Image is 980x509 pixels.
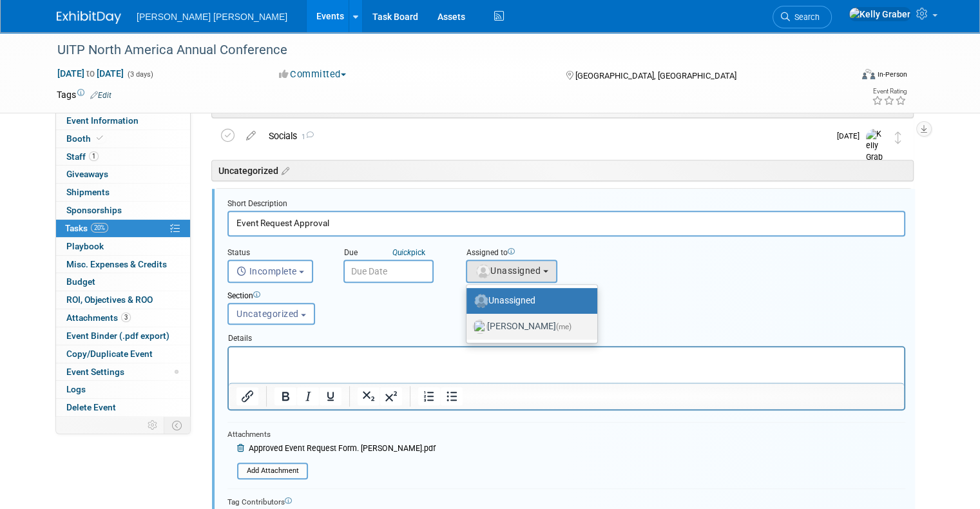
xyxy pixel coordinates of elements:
button: Committed [274,68,351,81]
div: Uncategorized [211,160,914,181]
iframe: Rich Text Area [229,347,904,383]
a: Quickpick [390,247,428,258]
span: Unassigned [475,265,541,276]
span: Tasks [65,223,108,233]
span: Sponsorships [66,205,122,215]
label: Unassigned [473,291,584,311]
span: [DATE] [DATE] [57,68,124,79]
span: Approved Event Request Form. [PERSON_NAME].pdf [249,444,436,453]
a: Staff1 [56,148,190,166]
span: 1 [89,151,99,161]
a: Budget [56,273,190,291]
span: Budget [66,276,95,287]
span: Search [790,12,820,22]
span: Attachments [66,312,131,323]
span: (me) [556,322,572,331]
button: Bold [274,387,296,405]
a: Booth [56,130,190,148]
span: Playbook [66,241,104,251]
div: In-Person [877,70,907,79]
div: Assigned to [466,247,621,260]
a: Tasks20% [56,220,190,237]
span: Shipments [66,187,110,197]
div: Due [343,247,447,260]
img: Unassigned-User-Icon.png [474,294,488,308]
span: Copy/Duplicate Event [66,349,153,359]
div: Socials [262,125,829,147]
span: Modified Layout [175,370,178,374]
a: Edit [90,91,111,100]
a: Event Information [56,112,190,130]
span: Incomplete [236,266,297,276]
div: Details [227,327,905,345]
span: 20% [91,223,108,233]
span: Uncategorized [236,309,299,319]
div: UITP North America Annual Conference [53,39,835,62]
button: Underline [320,387,341,405]
a: Giveaways [56,166,190,183]
td: Personalize Event Tab Strip [142,417,164,434]
span: Event Settings [66,367,124,377]
button: Numbered list [418,387,440,405]
span: 3 [121,312,131,322]
a: Logs [56,381,190,398]
a: edit [240,130,262,142]
button: Italic [297,387,319,405]
span: Logs [66,384,86,394]
img: ExhibitDay [57,11,121,24]
button: Incomplete [227,260,313,283]
img: Kelly Graber [866,129,885,175]
div: Section [227,291,847,303]
span: (3 days) [126,70,153,79]
a: ROI, Objectives & ROO [56,291,190,309]
img: Kelly Graber [849,7,911,21]
span: [DATE] [837,131,866,140]
span: Delete Event [66,402,116,412]
i: Quick [392,248,411,257]
span: Booth [66,133,106,144]
span: [PERSON_NAME] [PERSON_NAME] [137,12,287,22]
a: Search [773,6,832,28]
span: 1 [297,133,314,141]
i: Booth reservation complete [97,135,103,142]
span: Event Binder (.pdf export) [66,331,169,341]
i: Move task [895,131,901,144]
td: Tags [57,88,111,101]
div: Tag Contributors [227,494,905,508]
div: Status [227,247,324,260]
div: Short Description [227,198,905,211]
input: Name of task or a short description [227,211,905,236]
span: Misc. Expenses & Credits [66,259,167,269]
span: ROI, Objectives & ROO [66,294,153,305]
div: Event Rating [872,88,907,95]
a: Copy/Duplicate Event [56,345,190,363]
div: Event Format [782,67,907,86]
span: [GEOGRAPHIC_DATA], [GEOGRAPHIC_DATA] [575,71,736,81]
span: Giveaways [66,169,108,179]
a: Edit sections [278,164,289,177]
a: Delete Event [56,399,190,416]
button: Superscript [380,387,402,405]
a: Misc. Expenses & Credits [56,256,190,273]
a: Sponsorships [56,202,190,219]
button: Uncategorized [227,303,315,325]
button: Subscript [358,387,380,405]
div: Attachments [227,429,436,440]
button: Unassigned [466,260,557,283]
a: Playbook [56,238,190,255]
label: [PERSON_NAME] [473,316,584,337]
input: Due Date [343,260,434,283]
button: Bullet list [441,387,463,405]
img: Format-Inperson.png [862,69,875,79]
a: Event Settings [56,363,190,381]
td: Toggle Event Tabs [164,417,191,434]
button: Insert/edit link [236,387,258,405]
a: Attachments3 [56,309,190,327]
a: Shipments [56,184,190,201]
span: to [84,68,97,79]
span: Event Information [66,115,139,126]
span: Staff [66,151,99,162]
a: Event Binder (.pdf export) [56,327,190,345]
